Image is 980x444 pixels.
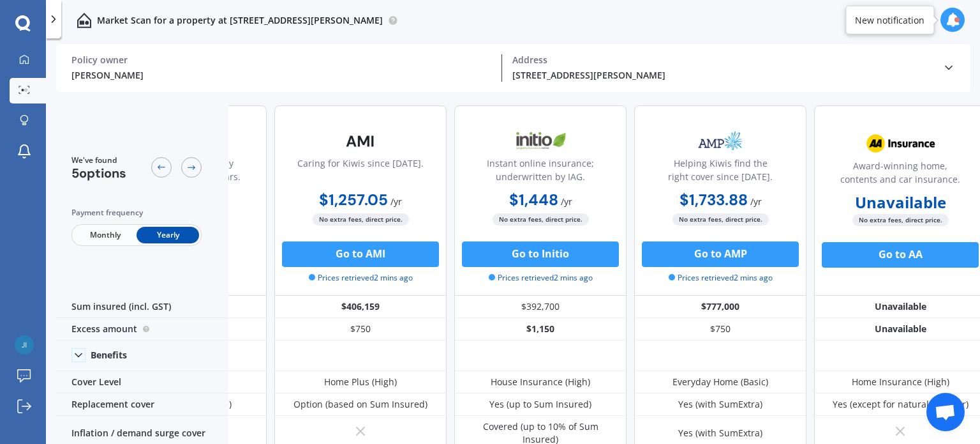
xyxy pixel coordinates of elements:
[282,241,439,267] button: Go to AMI
[137,227,199,243] span: Yearly
[318,125,403,157] img: AMI-text-1.webp
[56,318,228,341] div: Excess amount
[926,393,965,431] a: Open chat
[56,296,228,318] div: Sum insured (incl. GST)
[561,195,572,208] span: / yr
[71,155,126,166] span: We've found
[493,213,589,226] span: No extra fees, direct price.
[750,195,762,208] span: / yr
[489,272,593,284] span: Prices retrieved 2 mins ago
[390,195,402,208] span: / yr
[74,227,137,243] span: Monthly
[852,214,949,226] span: No extra fees, direct price.
[15,335,34,355] img: 8907f27d7254080de0fe90ed966fc0bf
[855,13,924,26] div: New notification
[454,318,627,341] div: $1,150
[855,196,946,209] b: Unavailable
[672,376,768,388] div: Everyday Home (Basic)
[324,376,397,388] div: Home Plus (High)
[852,376,949,388] div: Home Insurance (High)
[825,159,976,191] div: Award-winning home, contents and car insurance.
[319,190,388,210] b: $1,257.05
[489,398,591,411] div: Yes (up to Sum Insured)
[833,398,969,411] div: Yes (except for natural disaster)
[274,318,447,341] div: $750
[97,14,383,27] p: Market Scan for a property at [STREET_ADDRESS][PERSON_NAME]
[642,241,799,267] button: Go to AMP
[512,54,932,66] div: Address
[77,13,92,28] img: home-and-contents.b802091223b8502ef2dd.svg
[274,296,447,318] div: $406,159
[71,54,491,66] div: Policy owner
[56,371,228,394] div: Cover Level
[679,190,748,210] b: $1,733.88
[634,318,806,341] div: $750
[669,272,773,284] span: Prices retrieved 2 mins ago
[858,128,942,160] img: AA.webp
[293,398,427,411] div: Option (based on Sum Insured)
[454,296,627,318] div: $392,700
[822,242,979,268] button: Go to AA
[71,68,491,82] div: [PERSON_NAME]
[56,394,228,416] div: Replacement cover
[645,157,796,188] div: Helping Kiwis find the right cover since [DATE].
[309,272,413,284] span: Prices retrieved 2 mins ago
[678,398,762,411] div: Yes (with SumExtra)
[462,241,619,267] button: Go to Initio
[678,427,762,440] div: Yes (with SumExtra)
[498,125,583,157] img: Initio.webp
[512,68,932,82] div: [STREET_ADDRESS][PERSON_NAME]
[634,296,806,318] div: $777,000
[91,349,127,361] div: Benefits
[509,190,558,210] b: $1,448
[71,206,202,219] div: Payment frequency
[71,165,126,181] span: 5 options
[313,213,409,226] span: No extra fees, direct price.
[297,157,424,188] div: Caring for Kiwis since [DATE].
[672,213,769,226] span: No extra fees, direct price.
[491,376,590,388] div: House Insurance (High)
[465,157,616,188] div: Instant online insurance; underwritten by IAG.
[678,125,762,157] img: AMP.webp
